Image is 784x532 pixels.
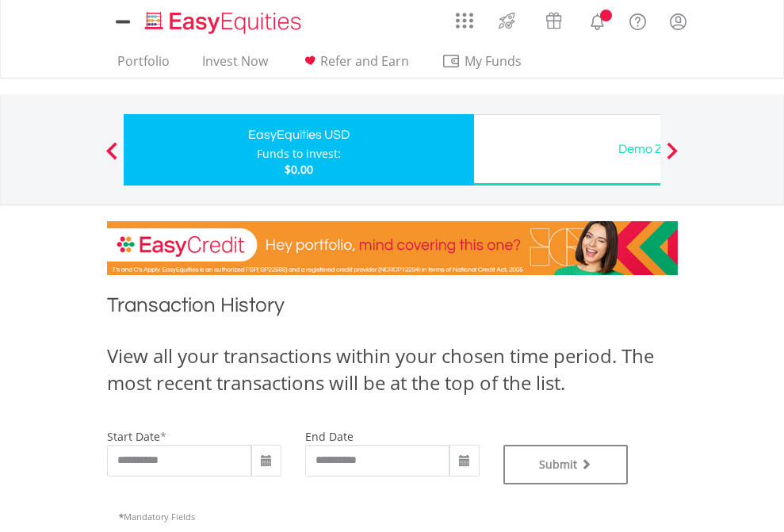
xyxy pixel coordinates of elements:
img: grid-menu-icon.svg [456,12,473,29]
a: Notifications [577,4,618,36]
button: Next [656,150,688,166]
a: FAQ's and Support [618,4,658,36]
label: end date [305,429,354,444]
img: EasyEquities_Logo.png [142,10,308,36]
img: EasyCredit Promotion Banner [107,221,678,275]
img: thrive-v2.svg [494,8,520,33]
a: Refer and Earn [294,53,415,78]
span: My Funds [442,51,545,71]
a: My Profile [658,4,698,39]
div: View all your transactions within your chosen time period. The most recent transactions will be a... [107,343,678,397]
span: $0.00 [285,162,313,177]
img: vouchers-v2.svg [541,8,567,33]
div: EasyEquities USD [133,124,465,146]
a: Portfolio [111,53,176,78]
a: AppsGrid [446,4,484,29]
h1: Transaction History [107,291,678,327]
button: Submit [503,445,629,484]
label: start date [107,429,160,444]
a: Invest Now [196,53,274,78]
a: Vouchers [530,4,577,33]
a: Home page [139,4,308,36]
span: Mandatory Fields [119,511,195,522]
button: Previous [96,150,128,166]
div: Funds to invest: [257,146,341,162]
span: Refer and Earn [320,52,409,70]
